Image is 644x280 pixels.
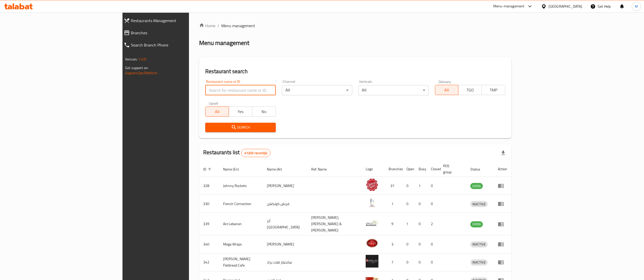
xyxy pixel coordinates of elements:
td: 3 [385,235,402,253]
div: Export file [497,147,509,159]
button: Search [205,123,276,132]
td: 2 [427,213,439,235]
span: Ref. Name [311,166,333,172]
span: OPEN [470,183,483,189]
td: 0 [415,213,427,235]
div: Menu [498,221,507,227]
button: No [252,106,276,117]
td: [PERSON_NAME] [263,235,307,253]
td: 9 [385,213,402,235]
button: All [205,106,229,117]
td: [PERSON_NAME],[PERSON_NAME] & [PERSON_NAME] [307,213,362,235]
td: 0 [427,235,439,253]
span: INACTIVE [470,241,488,247]
span: Version: [125,56,138,63]
a: Support.OpsPlatform [125,70,157,76]
th: Branches [385,161,402,177]
button: All [435,85,459,95]
td: 37 [385,177,402,195]
span: Branches [131,30,226,36]
td: فرنش كونكشن [263,195,307,213]
th: Closed [427,161,439,177]
span: Status [470,166,487,172]
th: Action [494,161,511,177]
td: 1 [402,213,415,235]
td: 1 [385,195,402,213]
span: Yes [231,108,250,115]
img: French Connection [366,196,378,209]
img: Johnny Rockets [366,178,378,191]
span: All [208,108,227,115]
div: All [358,85,429,95]
td: 0 [415,253,427,271]
span: Search Branch Phone [131,42,226,48]
td: 7 [385,253,402,271]
span: Restaurants Management [131,18,226,24]
span: 1.0.0 [138,56,146,63]
a: Restaurants Management [120,14,230,27]
span: POS group [443,163,460,175]
nav: breadcrumb [199,23,511,29]
span: INACTIVE [470,201,488,207]
td: 0 [415,195,427,213]
h2: Restaurant search [205,68,505,75]
button: TMP [482,85,505,95]
td: 1 [415,177,427,195]
span: M [635,4,638,9]
td: [PERSON_NAME] [263,177,307,195]
div: Menu [498,183,507,189]
div: Menu [498,259,507,265]
button: TGO [458,85,482,95]
span: Name (Ar) [267,166,289,172]
span: Search [209,124,271,131]
button: Yes [229,106,252,117]
td: Arz Lebanon [219,213,263,235]
span: TMP [484,86,503,94]
a: Search Branch Phone [120,39,230,51]
td: أرز [GEOGRAPHIC_DATA] [263,213,307,235]
th: Open [402,161,415,177]
div: All [282,85,352,95]
span: ID [203,166,213,172]
span: Name (En) [223,166,245,172]
h2: Restaurants list [203,149,270,157]
span: TGO [460,86,480,94]
td: [PERSON_NAME] Flatbread Cafe [219,253,263,271]
th: Logo [362,161,385,177]
div: Menu [498,241,507,247]
td: 0 [402,253,415,271]
span: OPEN [470,221,483,227]
span: All [437,86,457,94]
td: 0 [402,195,415,213]
td: French Connection [219,195,263,213]
td: 0 [415,235,427,253]
td: 0 [402,235,415,253]
div: [GEOGRAPHIC_DATA] [549,4,582,9]
td: Johnny Rockets [219,177,263,195]
img: Mega Wraps [366,237,378,250]
img: Arz Lebanon [366,217,378,229]
span: No [254,108,274,115]
label: Upsell [209,101,218,105]
td: 0 [402,177,415,195]
div: Menu-management [493,3,525,9]
span: 41203 record(s) [241,151,270,155]
span: Menu management [221,23,255,29]
span: Get support on: [125,65,148,71]
input: Search for restaurant name or ID.. [205,85,276,95]
td: 0 [427,177,439,195]
td: 0 [427,195,439,213]
a: Branches [120,27,230,39]
label: Delivery [439,80,451,83]
td: 0 [427,253,439,271]
div: Total records count [241,149,270,157]
img: Sandella's Flatbread Cafe [366,255,378,268]
td: Mega Wraps [219,235,263,253]
span: INACTIVE [470,259,488,265]
td: سانديلاز فلات براد [263,253,307,271]
div: Menu [498,201,507,207]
